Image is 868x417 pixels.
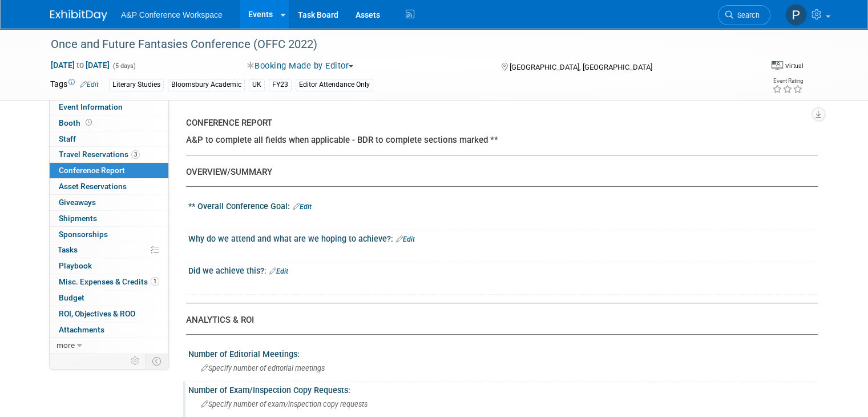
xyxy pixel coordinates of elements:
a: ROI, Objectives & ROO [50,306,168,322]
div: OVERVIEW/SUMMARY [186,166,809,178]
td: Toggle Event Tabs [146,354,169,368]
span: [DATE] [DATE] [50,60,110,70]
a: Tasks [50,242,168,258]
a: Edit [80,81,99,89]
a: Edit [396,235,415,243]
span: Specify number of exam/inspection copy requests [201,400,368,408]
button: Booking Made by Editor [243,60,358,72]
div: Event Format [692,59,804,77]
a: Misc. Expenses & Credits1 [50,274,168,290]
div: Literary Studies [109,79,164,91]
span: Budget [59,293,84,302]
a: Travel Reservations3 [50,147,168,162]
span: more [56,340,75,350]
span: to [75,61,86,70]
span: Specify number of editorial meetings [201,364,325,372]
a: Event Information [50,99,168,115]
span: Event Information [59,102,123,111]
span: Playbook [59,261,92,270]
span: Misc. Expenses & Credits [59,277,159,286]
span: (5 days) [112,62,136,70]
a: Asset Reservations [50,179,168,194]
div: Did we achieve this?: [188,262,818,277]
img: ExhibitDay [50,10,107,21]
div: Why do we attend and what are we hoping to achieve?: [188,230,818,245]
span: Sponsorships [59,230,108,239]
img: Paige Papandrea [785,4,807,26]
span: Search [733,11,760,19]
span: Booth not reserved yet [83,118,94,127]
div: Editor Attendance Only [296,79,373,91]
span: Staff [59,134,76,143]
span: [GEOGRAPHIC_DATA], [GEOGRAPHIC_DATA] [510,63,652,71]
a: Edit [269,267,288,275]
a: Search [718,5,770,25]
a: Shipments [50,211,168,226]
div: ANALYTICS & ROI [186,314,809,326]
span: Tasks [58,245,78,254]
div: Number of Exam/Inspection Copy Requests: [188,382,818,396]
a: more [50,338,168,353]
div: CONFERENCE REPORT [186,117,809,129]
span: Shipments [59,214,97,223]
a: Booth [50,115,168,131]
a: Attachments [50,322,168,338]
td: Personalize Event Tab Strip [126,354,146,368]
span: Conference Report [59,166,125,175]
td: Tags [50,78,99,91]
a: Playbook [50,258,168,274]
a: Giveaways [50,195,168,210]
span: 3 [131,150,140,159]
div: ** Overall Conference Goal: [188,198,818,212]
span: ROI, Objectives & ROO [59,309,135,318]
div: Bloomsbury Academic [168,79,245,91]
div: A&P to complete all fields when applicable - BDR to complete sections marked ** [186,134,809,146]
a: Staff [50,131,168,147]
div: UK [249,79,265,91]
span: Travel Reservations [59,150,140,159]
div: Virtual [785,62,804,70]
span: Asset Reservations [59,182,127,191]
span: Booth [59,118,94,127]
a: Sponsorships [50,227,168,242]
div: Event Format [772,59,804,71]
img: Format-Virtual.png [772,61,783,70]
span: 1 [151,277,159,286]
span: Attachments [59,325,104,334]
span: Giveaways [59,198,96,207]
div: Event Rating [772,78,803,84]
div: Once and Future Fantasies Conference (OFFC 2022) [47,34,740,55]
span: A&P Conference Workspace [121,10,223,19]
a: Edit [293,203,312,211]
div: Number of Editorial Meetings: [188,346,818,360]
a: Budget [50,290,168,306]
a: Conference Report [50,163,168,178]
div: FY23 [269,79,292,91]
